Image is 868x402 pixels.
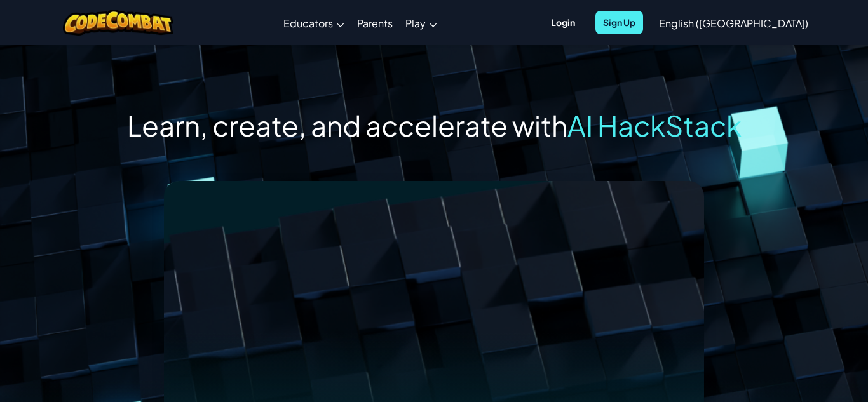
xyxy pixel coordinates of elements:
button: Sign Up [595,11,643,34]
span: Play [405,17,426,30]
a: Educators [277,6,351,40]
span: AI HackStack [567,107,742,143]
a: Parents [351,6,399,40]
a: Play [399,6,444,40]
img: CodeCombat logo [63,10,174,36]
a: English ([GEOGRAPHIC_DATA]) [653,6,815,40]
span: Learn, create, and accelerate with [127,107,567,143]
span: English ([GEOGRAPHIC_DATA]) [659,17,808,30]
button: Login [543,11,583,34]
span: Educators [283,17,333,30]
